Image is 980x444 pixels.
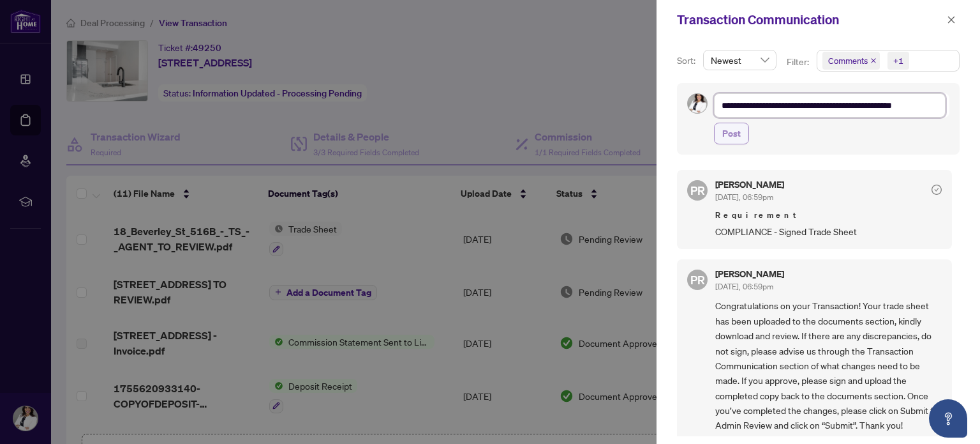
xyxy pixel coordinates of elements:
[715,298,942,433] span: Congratulations on your Transaction! Your trade sheet has been uploaded to the documents section,...
[715,192,773,202] span: [DATE], 06:59pm
[929,399,967,438] button: Open asap
[787,55,811,69] p: Filter:
[828,54,868,67] span: Comments
[722,123,741,144] span: Post
[822,52,880,70] span: Comments
[677,10,943,29] div: Transaction Communication
[690,271,705,289] span: PR
[932,185,942,195] span: check-circle
[715,270,784,279] h5: [PERSON_NAME]
[947,15,956,24] span: close
[677,54,698,68] p: Sort:
[690,181,705,199] span: PR
[715,224,942,239] span: COMPLIANCE - Signed Trade Sheet
[688,94,707,113] img: Profile Icon
[715,209,942,222] span: Requirement
[714,123,749,144] button: Post
[715,282,773,291] span: [DATE], 06:59pm
[870,57,877,64] span: close
[893,54,903,67] div: +1
[715,180,784,189] h5: [PERSON_NAME]
[711,50,769,70] span: Newest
